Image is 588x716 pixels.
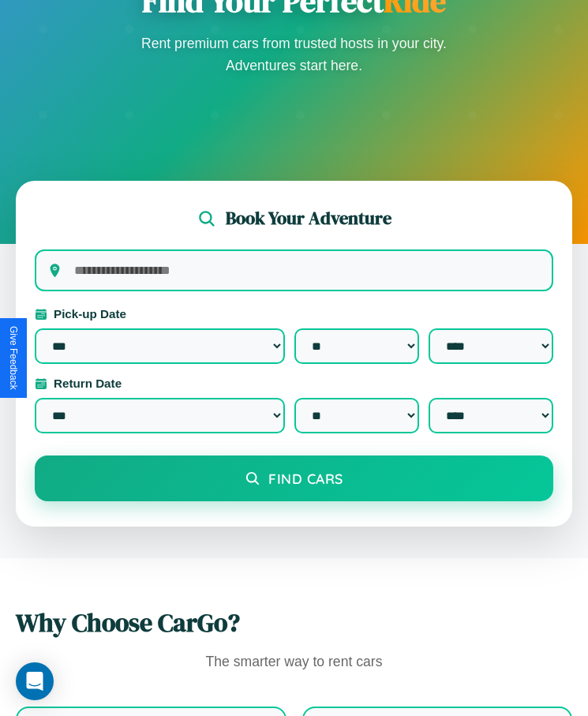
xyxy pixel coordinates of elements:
[16,662,54,700] div: Open Intercom Messenger
[35,307,553,321] label: Pick-up Date
[16,605,572,640] h2: Why Choose CarGo?
[226,206,391,231] h2: Book Your Adventure
[16,650,572,675] p: The smarter way to rent cars
[35,455,553,501] button: Find Cars
[137,32,452,77] p: Rent premium cars from trusted hosts in your city. Adventures start here.
[8,326,19,390] div: Give Feedback
[35,377,553,390] label: Return Date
